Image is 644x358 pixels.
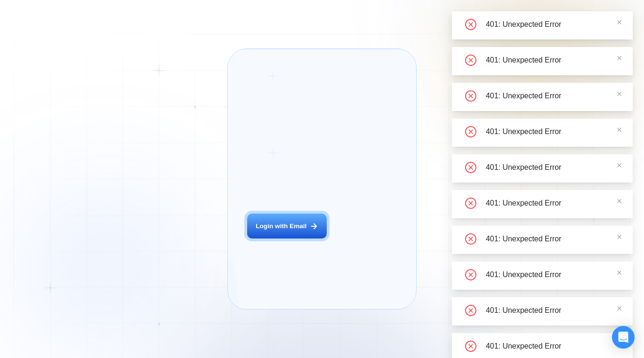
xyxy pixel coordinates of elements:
[617,199,622,204] span: close
[486,198,621,209] div: 401: Unexpected Error
[617,56,622,61] span: close
[465,341,476,352] span: close-circle
[465,305,476,316] span: close-circle
[465,233,476,245] span: close-circle
[617,163,622,168] span: close
[486,162,621,173] div: 401: Unexpected Error
[465,19,476,30] span: close-circle
[486,55,621,66] div: 401: Unexpected Error
[486,90,621,102] div: 401: Unexpected Error
[617,306,622,311] span: close
[617,91,622,97] span: close
[617,270,622,276] span: close
[247,214,327,239] button: Login with Email
[465,126,476,137] span: close-circle
[617,20,622,25] span: close
[256,222,306,231] div: Login with Email
[486,341,621,352] div: 401: Unexpected Error
[486,19,621,30] div: 401: Unexpected Error
[486,269,621,280] div: 401: Unexpected Error
[465,269,476,280] span: close-circle
[486,305,621,316] div: 401: Unexpected Error
[617,234,622,240] span: close
[486,126,621,137] div: 401: Unexpected Error
[486,233,621,245] div: 401: Unexpected Error
[465,198,476,209] span: close-circle
[617,127,622,133] span: close
[612,326,635,349] div: Open Intercom Messenger
[465,162,476,173] span: close-circle
[465,55,476,66] span: close-circle
[465,90,476,102] span: close-circle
